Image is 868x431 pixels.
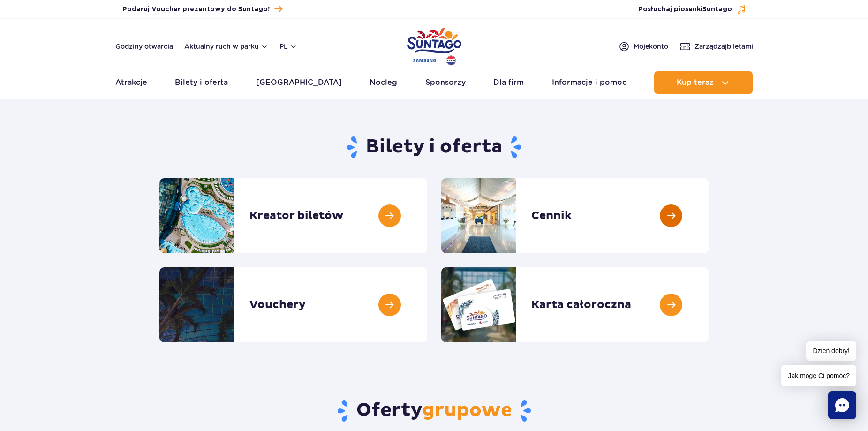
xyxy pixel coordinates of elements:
[122,5,270,14] span: Podaruj Voucher prezentowy do Suntago!
[279,42,297,51] button: pl
[654,71,753,94] button: Kup teraz
[638,5,746,14] button: Posłuchaj piosenkiSuntago
[619,41,668,52] a: Mojekonto
[679,41,753,52] a: Zarządzajbiletami
[175,71,228,94] a: Bilety i oferta
[493,71,524,94] a: Dla firm
[702,6,732,13] span: Suntago
[781,365,856,386] span: Jak mogę Ci pomóc?
[422,399,512,422] span: grupowe
[828,391,856,419] div: Chat
[159,399,709,423] h2: Oferty
[159,135,709,159] h1: Bilety i oferta
[115,42,173,51] a: Godziny otwarcia
[677,78,714,87] span: Kup teraz
[425,71,466,94] a: Sponsorzy
[694,42,753,51] span: Zarządzaj biletami
[634,42,668,51] span: Moje konto
[122,3,282,15] a: Podaruj Voucher prezentowy do Suntago!
[407,23,461,67] a: Park of Poland
[115,71,147,94] a: Atrakcje
[184,43,268,50] button: Aktualny ruch w parku
[256,71,342,94] a: [GEOGRAPHIC_DATA]
[370,71,397,94] a: Nocleg
[638,5,732,14] span: Posłuchaj piosenki
[806,341,856,361] span: Dzień dobry!
[552,71,626,94] a: Informacje i pomoc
